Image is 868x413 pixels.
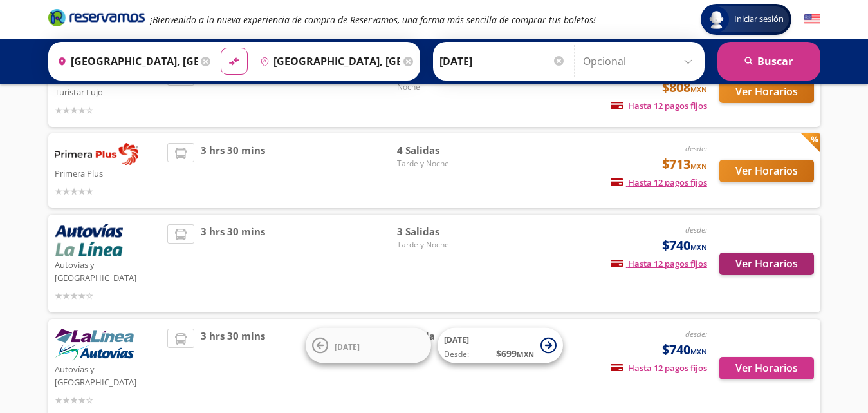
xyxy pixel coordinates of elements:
[611,258,707,269] span: Hasta 12 pagos fijos
[150,14,596,26] em: ¡Bienvenido a la nueva experiencia de compra de Reservamos, una forma más sencilla de comprar tus...
[719,81,814,103] button: Ver Horarios
[55,84,162,99] p: Turistar Lujo
[685,329,707,340] em: desde:
[444,349,469,360] span: Desde:
[662,155,707,174] span: $713
[397,143,487,158] span: 4 Salidas
[611,177,707,188] span: Hasta 12 pagos fijos
[611,362,707,374] span: Hasta 12 pagos fijos
[719,253,814,275] button: Ver Horarios
[611,100,707,111] span: Hasta 12 pagos fijos
[690,242,707,252] small: MXN
[662,340,707,360] span: $740
[48,8,145,31] a: Brand Logo
[690,84,707,94] small: MXN
[201,143,265,198] span: 3 hrs 30 mins
[719,160,814,182] button: Ver Horarios
[685,224,707,235] em: desde:
[438,328,563,363] button: [DATE]Desde:$699MXN
[444,334,469,345] span: [DATE]
[255,45,400,77] input: Buscar Destino
[662,78,707,97] span: $808
[52,45,198,77] input: Buscar Origen
[804,12,820,28] button: English
[439,45,566,77] input: Elegir Fecha
[55,165,162,180] p: Primera Plus
[717,42,820,81] button: Buscar
[729,13,789,26] span: Iniciar sesión
[685,143,707,154] em: desde:
[690,347,707,356] small: MXN
[397,239,487,251] span: Tarde y Noche
[517,349,534,359] small: MXN
[201,66,265,117] span: 3 hrs 29 mins
[335,341,360,352] span: [DATE]
[496,347,534,360] span: $ 699
[55,143,138,165] img: Primera Plus
[55,224,123,256] img: Autovías y La Línea
[690,161,707,171] small: MXN
[55,361,162,389] p: Autovías y [GEOGRAPHIC_DATA]
[306,328,431,363] button: [DATE]
[583,45,698,77] input: Opcional
[201,224,265,303] span: 3 hrs 30 mins
[55,256,162,284] p: Autovías y [GEOGRAPHIC_DATA]
[397,158,487,169] span: Tarde y Noche
[662,236,707,255] span: $740
[397,224,487,239] span: 3 Salidas
[48,8,145,27] i: Brand Logo
[397,81,487,93] span: Noche
[201,329,265,407] span: 3 hrs 30 mins
[55,329,134,361] img: Autovías y La Línea
[719,357,814,379] button: Ver Horarios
